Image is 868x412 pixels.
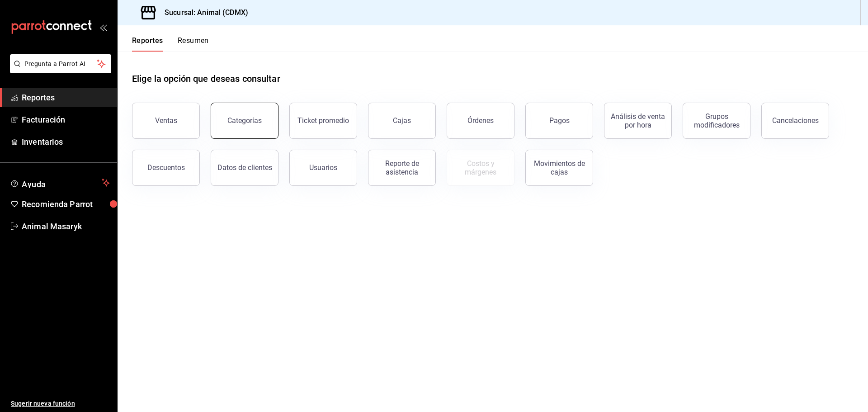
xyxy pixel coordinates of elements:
[147,163,185,172] div: Descuentos
[22,91,110,104] span: Reportes
[289,103,357,139] button: Ticket promedio
[6,66,111,75] a: Pregunta a Parrot AI
[683,103,750,139] button: Grupos modificadores
[157,7,248,18] h3: Sucursal: Animal (CDMX)
[297,116,349,125] div: Ticket promedio
[24,59,97,69] span: Pregunta a Parrot AI
[10,54,111,73] button: Pregunta a Parrot AI
[22,177,98,188] span: Ayuda
[211,103,278,139] button: Categorías
[155,116,177,125] div: Ventas
[689,112,745,129] div: Grupos modificadores
[525,150,593,186] button: Movimientos de cajas
[453,159,509,176] div: Costos y márgenes
[132,72,280,85] h1: Elige la opción que deseas consultar
[99,24,107,31] button: open_drawer_menu
[227,116,262,125] div: Categorías
[549,116,570,125] div: Pagos
[178,36,209,52] button: Resumen
[525,103,593,139] button: Pagos
[374,159,430,176] div: Reporte de asistencia
[132,36,209,52] div: navigation tabs
[22,198,110,210] span: Recomienda Parrot
[393,116,411,125] div: Cajas
[309,163,337,172] div: Usuarios
[289,150,357,186] button: Usuarios
[22,220,110,232] span: Animal Masaryk
[447,103,514,139] button: Órdenes
[22,114,110,126] span: Facturación
[368,103,436,139] button: Cajas
[447,150,514,186] button: Contrata inventarios para ver este reporte
[132,36,163,52] button: Reportes
[772,116,819,125] div: Cancelaciones
[604,103,672,139] button: Análisis de venta por hora
[132,150,200,186] button: Descuentos
[531,159,587,176] div: Movimientos de cajas
[217,163,272,172] div: Datos de clientes
[610,112,666,129] div: Análisis de venta por hora
[22,136,110,148] span: Inventarios
[132,103,200,139] button: Ventas
[467,116,494,125] div: Órdenes
[368,150,436,186] button: Reporte de asistencia
[211,150,278,186] button: Datos de clientes
[11,399,110,408] span: Sugerir nueva función
[761,103,829,139] button: Cancelaciones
